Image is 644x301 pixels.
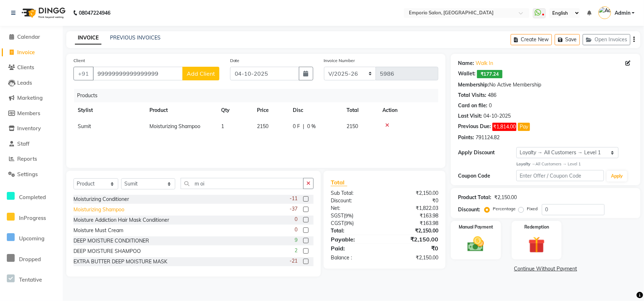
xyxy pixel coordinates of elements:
[347,123,358,130] span: 2150
[2,48,61,57] a: Invoice
[73,206,124,213] div: Moisturizing Shampoo
[293,123,300,130] span: 0 F
[93,67,183,80] input: Search by Name/Mobile/Email/Code
[17,33,40,40] span: Calendar
[494,194,517,201] div: ₹2,150.00
[385,254,444,262] div: ₹2,150.00
[149,123,200,130] span: Moisturizing Shampoo
[73,67,94,80] button: +91
[17,94,43,101] span: Marketing
[2,94,61,102] a: Marketing
[325,204,385,212] div: Net:
[523,235,550,255] img: _gift.svg
[516,170,604,181] input: Enter Offer / Coupon Code
[458,194,491,201] div: Product Total:
[345,220,352,226] span: 9%
[458,81,489,89] div: Membership:
[516,161,633,167] div: All Customers → Level 1
[17,64,34,71] span: Clients
[181,178,304,189] input: Search or Scan
[303,123,304,130] span: |
[17,125,41,132] span: Inventory
[511,34,552,45] button: Create New
[2,64,61,72] a: Clients
[516,161,535,166] strong: Loyalty →
[331,179,347,186] span: Total
[74,89,444,102] div: Products
[458,60,474,67] div: Name:
[385,212,444,220] div: ₹163.98
[17,155,37,162] span: Reports
[385,227,444,235] div: ₹2,150.00
[385,189,444,197] div: ₹2,150.00
[290,257,297,265] span: -21
[2,140,61,148] a: Staff
[385,204,444,212] div: ₹1,822.03
[483,112,511,120] div: 04-10-2025
[331,220,344,226] span: CGST
[324,57,355,64] label: Invoice Number
[385,220,444,227] div: ₹163.98
[2,170,61,179] a: Settings
[73,57,85,64] label: Client
[187,70,215,77] span: Add Client
[459,224,493,230] label: Manual Payment
[2,124,61,133] a: Inventory
[145,102,217,118] th: Product
[73,248,141,255] div: DEEP MOISTURE SHAMPOO
[385,235,444,244] div: ₹2,150.00
[488,91,496,99] div: 486
[325,189,385,197] div: Sub Total:
[19,256,41,263] span: Dropped
[295,216,297,223] span: 0
[2,109,61,118] a: Members
[325,235,385,244] div: Payable:
[182,67,219,80] button: Add Client
[458,91,486,99] div: Total Visits:
[295,226,297,234] span: 0
[110,34,161,41] a: PREVIOUS INVOICES
[295,247,297,254] span: 2
[527,206,538,212] label: Fixed
[477,70,502,78] span: ₹177.24
[73,258,167,265] div: EXTRA BUTTER DEEP MOISTURE MASK
[476,134,500,141] div: 791124.82
[492,123,516,131] span: ₹1,814.00
[598,6,611,19] img: Admin
[217,102,253,118] th: Qty
[518,123,530,131] button: Pay
[385,244,444,253] div: ₹0
[476,60,493,67] a: Walk In
[615,9,630,17] span: Admin
[79,3,110,23] b: 08047224946
[295,236,297,244] span: 9
[462,235,489,254] img: _cash.svg
[257,123,268,130] span: 2150
[385,197,444,204] div: ₹0
[458,123,491,131] div: Previous Due:
[17,171,38,178] span: Settings
[458,206,480,213] div: Discount:
[19,215,46,221] span: InProgress
[73,196,129,203] div: Moisturizing Conditioner
[458,102,487,109] div: Card on file:
[489,102,492,109] div: 0
[253,102,288,118] th: Price
[325,227,385,235] div: Total:
[458,134,474,141] div: Points:
[18,3,67,23] img: logo
[2,79,61,87] a: Leads
[73,237,149,245] div: DEEP MOISTURE CONDITIONER
[458,112,482,120] div: Last Visit:
[452,265,639,273] a: Continue Without Payment
[221,123,224,130] span: 1
[73,227,123,234] div: Moisture Must Cream
[2,155,61,163] a: Reports
[458,149,516,156] div: Apply Discount
[230,57,240,64] label: Date
[458,172,516,180] div: Coupon Code
[555,34,580,45] button: Save
[325,197,385,204] div: Discount:
[19,235,44,242] span: Upcoming
[331,212,344,219] span: SGST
